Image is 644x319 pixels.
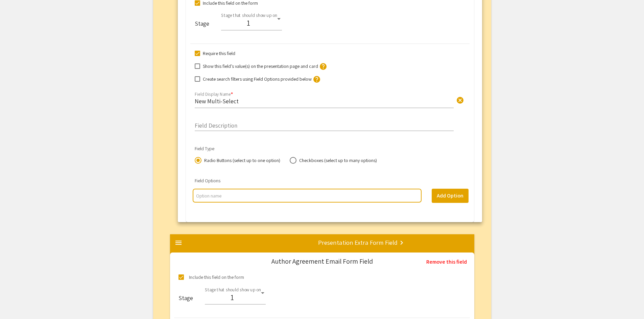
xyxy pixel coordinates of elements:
div: Presentation Extra Form Field [318,239,398,246]
span: 1 [231,293,234,302]
div: Author Agreement Email Form Field [271,258,373,265]
button: Remove this field [422,255,472,269]
span: Include this field on the form [189,273,244,281]
mat-icon: menu [174,239,183,247]
mat-expansion-panel-header: Presentation Extra Form Field [170,234,474,256]
iframe: Chat [5,289,29,314]
mat-icon: keyboard_arrow_right [398,239,406,247]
